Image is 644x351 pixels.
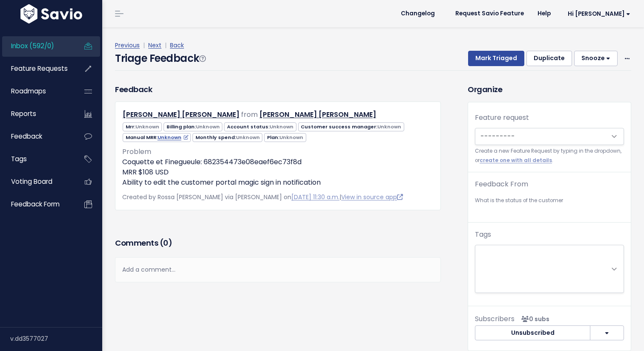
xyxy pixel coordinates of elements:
a: create one with all details [480,157,552,164]
button: Duplicate [526,51,572,66]
span: Billing plan: [164,122,222,131]
span: Mrr: [123,122,162,131]
span: <p><strong>Subscribers</strong><br><br> No subscribers yet<br> </p> [518,315,549,323]
span: Problem [122,147,151,157]
span: Reports [11,109,36,118]
a: Feedback [2,127,71,146]
span: | [141,41,147,49]
div: v.dd3577027 [10,328,102,350]
span: 0 [163,238,168,248]
img: logo-white.9d6f32f41409.svg [18,4,84,23]
a: View in source app [341,193,403,201]
a: Reports [2,104,71,124]
span: Unknown [236,134,260,141]
span: Manual MRR: [123,133,191,142]
label: Tags [475,229,491,240]
span: Unknown [279,134,303,141]
span: Unknown [135,123,159,130]
span: Tags [11,154,27,163]
span: from [241,110,258,119]
a: Unknown [158,134,188,141]
span: Voting Board [11,177,52,186]
span: | [163,41,168,49]
label: Feedback From [475,179,528,189]
span: Created by Rossa [PERSON_NAME] via [PERSON_NAME] on | [122,193,403,201]
span: Hi [PERSON_NAME] [568,11,630,17]
span: Feedback form [11,200,60,209]
span: Subscribers [475,314,515,324]
button: Snooze [574,51,618,66]
small: Create a new Feature Request by typing in the dropdown, or . [475,147,624,165]
a: Tags [2,149,71,169]
a: Previous [115,41,140,49]
a: Next [148,41,161,49]
button: Unsubscribed [475,325,590,341]
span: Plan: [264,133,306,142]
a: Voting Board [2,172,71,191]
a: [PERSON_NAME] [PERSON_NAME] [259,110,376,119]
a: Roadmaps [2,81,71,101]
h3: Organize [468,84,631,95]
a: Request Savio Feature [448,7,531,20]
a: Back [170,41,184,49]
h3: Comments ( ) [115,237,441,249]
h4: Triage Feedback [115,51,205,66]
a: [DATE] 11:30 a.m. [291,193,339,201]
span: Account status: [224,122,296,131]
h3: Feedback [115,84,152,95]
a: Inbox (592/0) [2,36,71,56]
a: Feedback form [2,194,71,214]
small: What is the status of the customer [475,196,624,205]
label: Feature request [475,113,529,123]
span: Monthly spend: [193,133,262,142]
span: Unknown [196,123,220,130]
span: Feature Requests [11,64,68,73]
a: Hi [PERSON_NAME] [558,7,637,20]
span: Customer success manager: [298,122,404,131]
a: [PERSON_NAME] [PERSON_NAME] [123,110,239,119]
span: Roadmaps [11,87,46,96]
span: Changelog [401,11,435,17]
span: Inbox (592/0) [11,41,54,50]
div: Add a comment... [115,257,441,282]
a: Feature Requests [2,59,71,78]
button: Mark Triaged [468,51,524,66]
span: Feedback [11,132,42,141]
p: Coquette et Finegueule: 682354473e08eaef6ec73f8d MRR $108 USD Ability to edit the customer portal... [122,157,434,188]
span: Unknown [377,123,401,130]
a: Help [531,7,558,20]
span: Unknown [270,123,293,130]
